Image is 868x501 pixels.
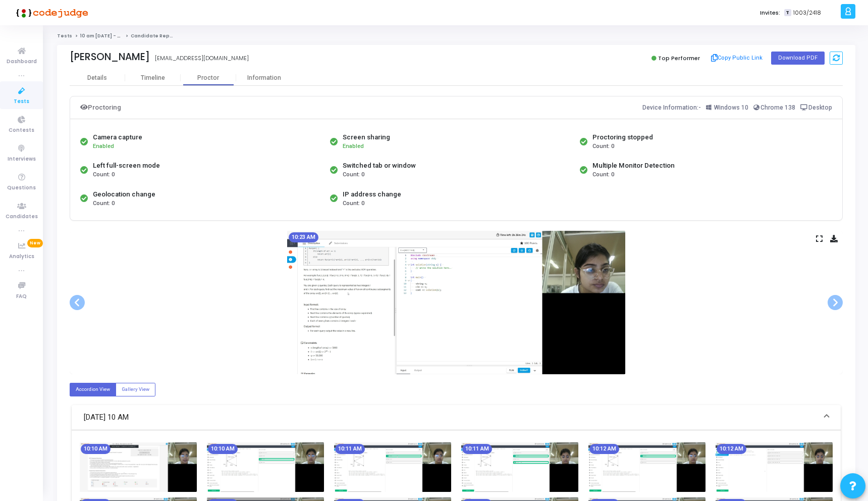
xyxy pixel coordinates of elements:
[9,253,34,261] span: Analytics
[343,171,364,179] span: Count: 0
[93,189,155,199] div: Geolocation change
[93,143,114,149] span: Enabled
[793,9,821,17] span: 1003/2418
[592,161,675,171] div: Multiple Monitor Detection
[334,442,451,492] img: screenshot-1754973680007.jpeg
[343,143,364,149] span: Enabled
[592,142,614,151] span: Count: 0
[236,74,292,82] div: Information
[16,292,27,301] span: FAQ
[70,51,150,63] div: [PERSON_NAME]
[93,171,115,179] span: Count: 0
[343,199,364,208] span: Count: 0
[9,126,34,135] span: Contests
[6,213,38,221] span: Candidates
[8,155,36,164] span: Interviews
[592,171,614,179] span: Count: 0
[658,54,700,62] span: Top Performer
[84,412,817,423] mat-panel-title: [DATE] 10 AM
[57,33,72,39] a: Tests
[708,51,766,66] button: Copy Public Link
[93,199,115,208] span: Count: 0
[80,102,121,114] div: Proctoring
[343,161,416,171] div: Switched tab or window
[808,104,832,111] span: Desktop
[131,33,177,39] span: Candidate Report
[155,54,249,63] div: [EMAIL_ADDRESS][DOMAIN_NAME]
[589,444,619,454] mat-chip: 10:12 AM
[80,33,192,39] a: 10 am [DATE] - Titan Engineering Intern 2026
[289,232,318,242] mat-chip: 10:23 AM
[80,442,197,492] img: screenshot-1754973620078.jpeg
[72,405,841,430] mat-expansion-panel-header: [DATE] 10 AM
[714,104,748,111] span: Windows 10
[588,442,706,492] img: screenshot-1754973740058.jpeg
[761,104,795,111] span: Chrome 138
[7,58,37,66] span: Dashboard
[343,189,401,199] div: IP address change
[27,239,43,247] span: New
[592,132,653,142] div: Proctoring stopped
[461,442,578,492] img: screenshot-1754973710108.jpeg
[760,9,780,17] label: Invites:
[642,102,833,114] div: Device Information:-
[7,184,36,192] span: Questions
[343,132,390,142] div: Screen sharing
[93,132,142,142] div: Camera capture
[462,444,492,454] mat-chip: 10:11 AM
[13,3,88,23] img: logo
[716,442,833,492] img: screenshot-1754973770089.jpeg
[181,74,236,82] div: Proctor
[287,231,625,374] img: screenshot-1754974430085.jpeg
[87,74,107,82] div: Details
[784,9,791,17] span: T
[208,444,238,454] mat-chip: 10:10 AM
[335,444,365,454] mat-chip: 10:11 AM
[116,383,155,396] label: Gallery View
[141,74,165,82] div: Timeline
[717,444,746,454] mat-chip: 10:12 AM
[81,444,111,454] mat-chip: 10:10 AM
[93,161,160,171] div: Left full-screen mode
[70,383,116,396] label: Accordion View
[14,97,29,106] span: Tests
[57,33,855,39] nav: breadcrumb
[771,52,825,65] button: Download PDF
[207,442,324,492] img: screenshot-1754973650088.jpeg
